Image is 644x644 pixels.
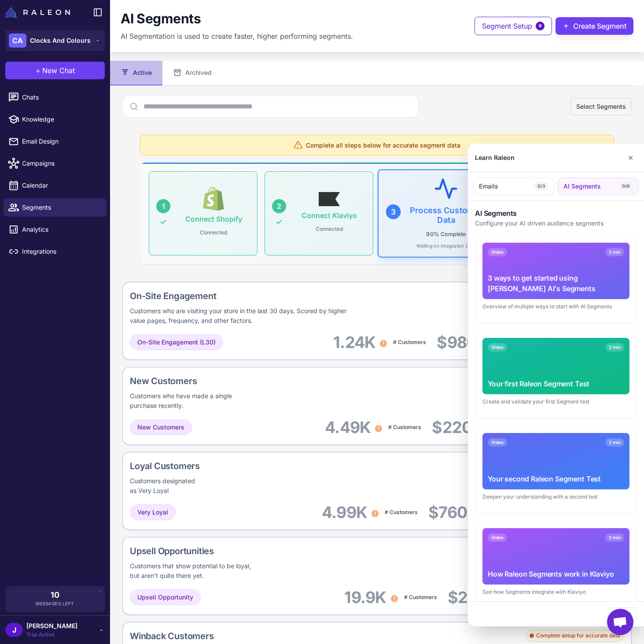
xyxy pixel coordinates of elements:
[607,609,633,635] div: Open chat
[488,343,507,352] span: Video
[475,218,637,228] p: Configure your AI driven audience segments
[488,273,624,294] div: 3 ways to get started using [PERSON_NAME] AI's Segments
[473,178,554,195] button: Emails0/3
[488,378,624,389] div: Your first Raleon Segment Test
[605,343,624,352] span: 2 min
[563,181,601,191] span: AI Segments
[475,153,515,163] div: Learn Raleon
[488,248,507,256] span: Video
[482,398,629,406] div: Create and validate your first Segment test
[488,533,507,542] span: Video
[488,438,507,447] span: Video
[488,569,624,579] div: How Raleon Segments work in Klaviyo
[618,182,633,191] span: 0/6
[534,182,548,191] span: 0/3
[488,474,624,484] div: Your second Raleon Segment Test
[611,607,637,621] button: Close
[624,149,637,167] button: Close
[605,248,624,256] span: 2 min
[605,438,624,447] span: 2 min
[475,208,637,218] h3: AI Segments
[479,181,498,191] span: Emails
[482,493,629,501] div: Deepen your understanding with a second test
[482,303,629,311] div: Overview of multiple ways to start with AI Segments
[558,178,639,195] button: AI Segments0/6
[482,588,629,596] div: See how Segments integrate with Klaviyo
[605,533,624,542] span: 2 min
